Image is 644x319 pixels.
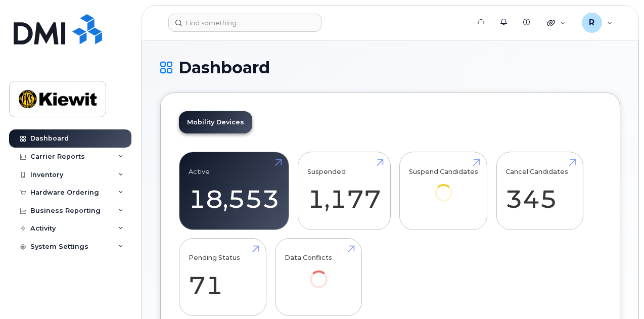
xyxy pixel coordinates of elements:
a: Pending Status 71 [189,244,257,310]
a: Data Conflicts [285,244,353,302]
a: Suspended 1,177 [307,158,381,224]
h1: Dashboard [160,59,620,76]
a: Active 18,553 [189,158,280,224]
a: Suspend Candidates [409,158,478,216]
a: Cancel Candidates 345 [505,158,574,224]
a: Mobility Devices [179,111,252,133]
